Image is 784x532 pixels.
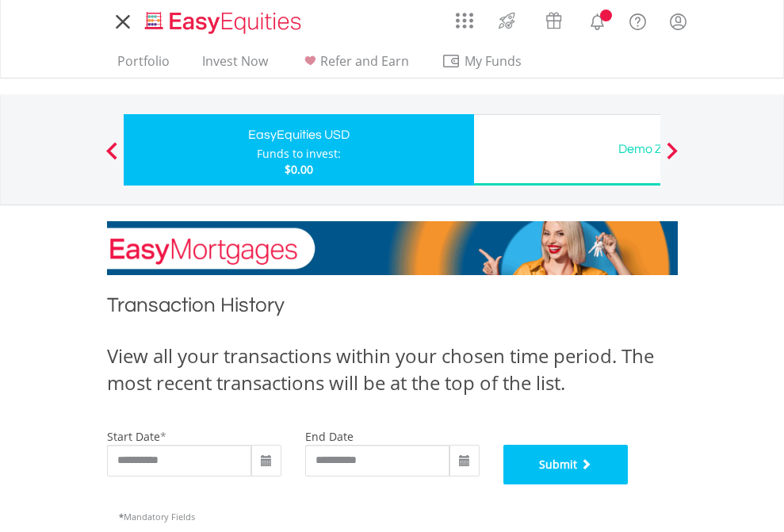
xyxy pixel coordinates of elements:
div: Funds to invest: [257,146,341,162]
h1: Transaction History [107,291,678,327]
a: Vouchers [530,4,577,33]
a: Refer and Earn [294,53,415,78]
div: EasyEquities USD [133,124,465,146]
img: vouchers-v2.svg [541,8,567,33]
button: Previous [96,150,128,166]
label: end date [305,429,354,444]
button: Next [656,150,688,166]
span: $0.00 [285,162,313,177]
span: Refer and Earn [320,52,409,70]
a: FAQ's and Support [618,4,658,36]
span: My Funds [442,51,545,71]
img: EasyMortage Promotion Banner [107,221,678,275]
a: Notifications [577,4,618,36]
a: My Profile [658,4,698,39]
img: EasyEquities_Logo.png [142,10,308,36]
a: Portfolio [111,53,176,78]
img: thrive-v2.svg [494,8,520,33]
span: Mandatory Fields [119,511,195,522]
img: grid-menu-icon.svg [456,12,473,29]
label: start date [107,429,160,444]
button: Submit [503,445,629,484]
a: Home page [139,4,308,36]
a: AppsGrid [446,4,484,29]
div: View all your transactions within your chosen time period. The most recent transactions will be a... [107,343,678,397]
a: Invest Now [196,53,274,78]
